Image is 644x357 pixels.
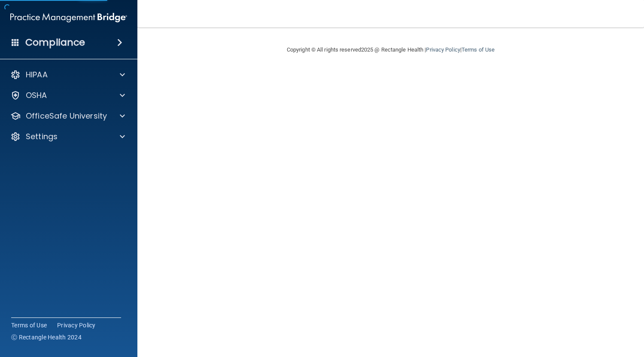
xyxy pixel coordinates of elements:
a: Terms of Use [11,321,47,330]
a: Privacy Policy [57,321,96,330]
span: Ⓒ Rectangle Health 2024 [11,333,82,342]
a: Settings [10,131,125,142]
p: Settings [26,131,58,142]
a: OfficeSafe University [10,111,125,121]
a: Terms of Use [462,46,495,53]
img: PMB logo [10,9,127,26]
a: OSHA [10,90,125,101]
h4: Compliance [25,37,85,49]
p: OfficeSafe University [26,111,107,121]
div: Copyright © All rights reserved 2025 @ Rectangle Health | | [234,36,547,64]
p: HIPAA [26,70,48,80]
a: Privacy Policy [426,46,460,53]
a: HIPAA [10,70,125,80]
p: OSHA [26,90,47,101]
